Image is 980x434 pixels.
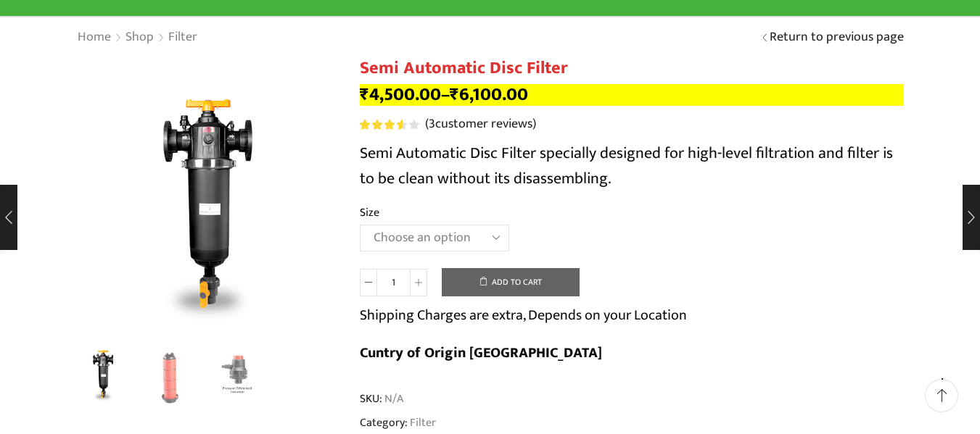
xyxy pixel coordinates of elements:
[125,28,155,47] a: Shop
[377,269,410,296] input: Product quantity
[77,28,112,47] a: Home
[360,58,904,79] h1: Semi Automatic Disc Filter
[360,120,403,130] span: Rated out of 5 based on customer ratings
[73,346,133,406] img: Semi Automatic Disc Filter
[442,268,580,297] button: Add to cart
[770,28,904,47] a: Return to previous page
[168,28,198,47] a: Filter
[425,115,536,134] a: (3customer reviews)
[408,413,436,432] a: Filter
[360,84,904,106] p: –
[360,204,379,221] label: Size
[360,414,436,431] span: Category:
[450,80,528,109] bdi: 6,100.00
[429,113,435,135] span: 3
[360,304,687,327] p: Shipping Charges are extra, Depends on your Location
[360,80,369,109] span: ₹
[382,391,403,407] span: N/A
[360,341,602,365] b: Cuntry of Origin [GEOGRAPHIC_DATA]
[360,120,419,130] div: Rated 3.67 out of 5
[360,120,421,130] span: 3
[140,348,200,408] a: Disc-Filter
[140,348,200,406] li: 2 / 3
[77,80,338,341] div: 1 / 3
[207,348,268,408] a: Preesure-inducater
[450,80,459,109] span: ₹
[207,348,268,406] li: 3 / 3
[360,391,904,407] span: SKU:
[77,28,198,47] nav: Breadcrumb
[73,348,133,406] li: 1 / 3
[360,140,893,192] span: Semi Automatic Disc Filter specially designed for high-level filtration and filter is to be clean...
[360,80,441,109] bdi: 4,500.00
